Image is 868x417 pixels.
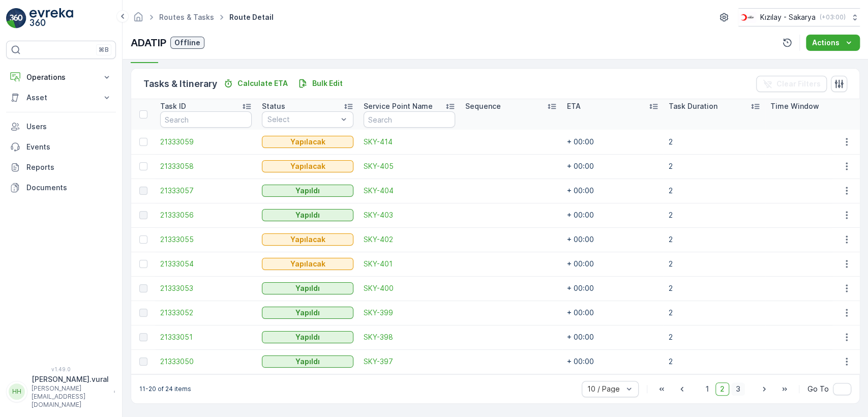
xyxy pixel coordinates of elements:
[139,385,191,393] p: 11-20 of 24 items
[562,325,664,349] td: + 00:00
[664,227,765,252] td: 2
[664,252,765,276] td: 2
[99,46,109,54] p: ⌘B
[295,308,320,318] p: Yapıldı
[26,72,96,82] p: Operations
[160,210,252,220] a: 21333056
[26,183,112,193] p: Documents
[159,13,214,21] a: Routes & Tasks
[364,308,455,318] a: SKY-399
[29,8,73,28] img: logo_light-DOdMpM7g.png
[160,186,252,196] a: 21333057
[139,260,147,268] div: Toggle Row Selected
[312,78,343,88] p: Bulk Edit
[562,252,664,276] td: + 00:00
[262,233,353,246] button: Yapılacak
[364,356,455,367] span: SKY-397
[6,116,116,137] a: Users
[290,234,325,245] p: Yapılacak
[664,276,765,301] td: 2
[664,178,765,203] td: 2
[669,101,717,111] p: Task Duration
[160,161,252,171] a: 21333058
[262,307,353,319] button: Yapıldı
[562,154,664,178] td: + 00:00
[262,101,285,111] p: Status
[139,235,147,244] div: Toggle Row Selected
[465,101,501,111] p: Sequence
[731,382,745,396] span: 3
[364,210,455,220] a: SKY-403
[6,177,116,198] a: Documents
[139,309,147,317] div: Toggle Row Selected
[756,76,827,92] button: Clear Filters
[26,142,112,152] p: Events
[160,234,252,245] a: 21333055
[562,178,664,203] td: + 00:00
[664,130,765,154] td: 2
[267,114,338,125] p: Select
[139,187,147,195] div: Toggle Row Selected
[9,383,25,400] div: HH
[295,332,320,342] p: Yapıldı
[364,234,455,245] a: SKY-402
[160,101,186,111] p: Task ID
[160,283,252,293] a: 21333053
[26,162,112,172] p: Reports
[262,355,353,368] button: Yapıldı
[139,358,147,366] div: Toggle Row Selected
[364,101,433,111] p: Service Point Name
[295,283,320,293] p: Yapıldı
[295,356,320,367] p: Yapıldı
[562,301,664,325] td: + 00:00
[160,308,252,318] span: 21333052
[139,284,147,292] div: Toggle Row Selected
[664,154,765,178] td: 2
[562,203,664,227] td: + 00:00
[295,210,320,220] p: Yapıldı
[160,137,252,147] a: 21333059
[820,13,846,21] p: ( +03:00 )
[174,38,200,48] p: Offline
[237,78,288,88] p: Calculate ETA
[160,259,252,269] a: 21333054
[364,111,455,128] input: Search
[294,77,347,90] button: Bulk Edit
[562,130,664,154] td: + 00:00
[290,137,325,147] p: Yapılacak
[562,349,664,374] td: + 00:00
[160,332,252,342] a: 21333051
[133,15,144,24] a: Homepage
[364,186,455,196] a: SKY-404
[6,366,116,372] span: v 1.49.0
[701,382,713,396] span: 1
[262,136,353,148] button: Yapılacak
[812,38,840,48] p: Actions
[364,161,455,171] a: SKY-405
[562,227,664,252] td: + 00:00
[262,160,353,172] button: Yapılacak
[160,356,252,367] a: 21333050
[664,203,765,227] td: 2
[6,374,116,409] button: HH[PERSON_NAME].vural[PERSON_NAME][EMAIL_ADDRESS][DOMAIN_NAME]
[760,12,816,22] p: Kızılay - Sakarya
[6,137,116,157] a: Events
[664,325,765,349] td: 2
[664,301,765,325] td: 2
[143,77,217,91] p: Tasks & Itinerary
[170,37,204,49] button: Offline
[364,283,455,293] a: SKY-400
[806,35,860,51] button: Actions
[364,137,455,147] a: SKY-414
[160,111,252,128] input: Search
[364,332,455,342] a: SKY-398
